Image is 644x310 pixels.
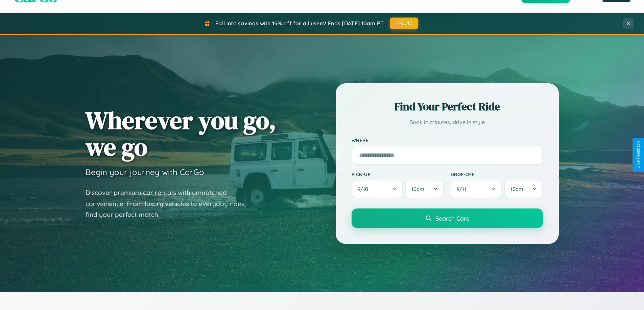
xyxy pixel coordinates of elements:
button: Search Cars [352,208,543,228]
span: Search Cars [435,215,469,222]
p: Discover premium car rentals with unmatched convenience. From luxury vehicles to everyday rides, ... [86,187,255,220]
span: 9 / 11 [457,186,470,192]
button: 10am [504,180,543,198]
span: Fall into savings with 15% off for all users! Ends [DATE] 10am PT. [215,20,385,27]
button: 10am [405,180,444,198]
label: Pick-up [352,171,444,177]
button: 9/10 [352,180,403,198]
h2: Find Your Perfect Ride [352,99,543,114]
button: 9/11 [451,180,502,198]
h1: Wherever you go, we go [86,107,276,160]
span: 9 / 10 [358,186,372,192]
span: 10am [510,186,523,192]
label: Where [352,137,543,143]
label: Drop-off [451,171,543,177]
div: Give Feedback [636,141,641,169]
h3: Begin your journey with CarGo [86,167,204,177]
button: FALL15 [390,18,418,29]
p: Book in minutes, drive in style [352,117,543,127]
span: 10am [411,186,424,192]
